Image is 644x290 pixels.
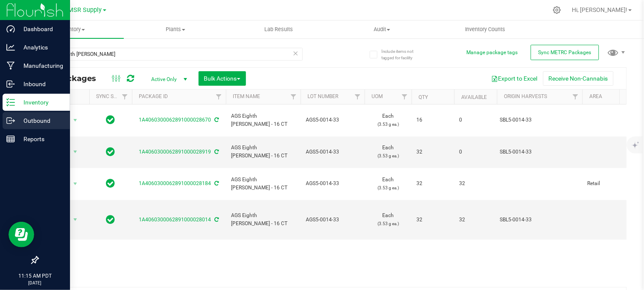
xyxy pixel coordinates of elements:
[233,93,260,99] a: Item Name
[106,146,115,158] span: In Sync
[370,112,407,128] span: Each
[231,212,296,228] span: AGS Eighth [PERSON_NAME] - 16 CT
[306,148,360,156] span: AGS5-0014-33
[588,180,641,188] span: Retail
[293,48,299,59] span: Clear
[370,152,407,160] p: (3.53 g ea.)
[417,148,449,156] span: 32
[70,146,81,158] span: select
[331,20,434,38] a: Audit
[6,25,15,33] inline-svg: Dashboard
[454,26,517,33] span: Inventory Counts
[370,220,407,228] p: (3.53 g ea.)
[539,49,591,55] span: Sync METRC Packages
[139,149,211,155] a: 1A4060300062891000028919
[15,61,66,71] p: Manufacturing
[486,71,543,86] button: Export to Excel
[6,61,15,70] inline-svg: Manufacturing
[6,80,15,88] inline-svg: Inbound
[124,20,227,38] a: Plants
[531,45,599,60] button: Sync METRC Packages
[15,134,66,144] p: Reports
[214,149,219,155] span: Sync from Compliance System
[543,71,614,86] button: Receive Non-Cannabis
[231,144,296,160] span: AGS Eighth [PERSON_NAME] - 16 CT
[38,48,303,61] input: Search Package ID, Item Name, SKU, Lot or Part Number...
[6,98,15,107] inline-svg: Inventory
[370,176,407,192] span: Each
[253,26,304,33] span: Lab Results
[204,75,240,82] span: Bulk Actions
[306,180,360,188] span: AGS5-0014-33
[568,90,583,104] a: Filter
[500,116,580,124] div: Value 1: SBL5-0014-33
[15,79,66,89] p: Inbound
[139,180,211,186] a: 1A4060300062891000028184
[370,184,407,192] p: (3.53 g ea.)
[419,94,428,100] a: Qty
[20,26,124,33] span: Inventory
[417,216,449,224] span: 32
[68,6,102,14] span: MSR Supply
[381,48,424,61] span: Include items not tagged for facility
[70,214,81,226] span: select
[214,217,219,223] span: Sync from Compliance System
[15,24,66,34] p: Dashboard
[199,71,246,86] button: Bulk Actions
[467,49,518,56] button: Manage package tags
[139,117,211,123] a: 1A4060300062891000028670
[15,116,66,126] p: Outbound
[372,93,383,99] a: UOM
[106,214,115,226] span: In Sync
[417,116,449,124] span: 16
[370,120,407,128] p: (3.53 g ea.)
[124,26,227,33] span: Plants
[9,222,34,247] iframe: Resource center
[106,177,115,189] span: In Sync
[460,148,492,156] span: 0
[434,20,537,38] a: Inventory Counts
[500,148,580,156] div: Value 1: SBL5-0014-33
[572,6,628,13] span: Hi, [PERSON_NAME]!
[4,272,66,280] p: 11:15 AM PDT
[306,116,360,124] span: AGS5-0014-33
[70,114,81,126] span: select
[370,212,407,228] span: Each
[287,90,301,104] a: Filter
[118,90,132,104] a: Filter
[212,90,226,104] a: Filter
[6,135,15,143] inline-svg: Reports
[214,180,219,186] span: Sync from Compliance System
[398,90,412,104] a: Filter
[500,216,580,224] div: Value 1: SBL5-0014-33
[306,216,360,224] span: AGS5-0014-33
[351,90,365,104] a: Filter
[460,216,492,224] span: 32
[227,20,331,38] a: Lab Results
[417,180,449,188] span: 32
[231,112,296,128] span: AGS Eighth [PERSON_NAME] - 16 CT
[106,114,115,126] span: In Sync
[20,20,124,38] a: Inventory
[589,93,602,99] a: Area
[231,176,296,192] span: AGS Eighth [PERSON_NAME] - 16 CT
[461,94,487,100] a: Available
[139,217,211,223] a: 1A4060300062891000028014
[96,93,129,99] a: Sync Status
[139,93,168,99] a: Package ID
[370,144,407,160] span: Each
[15,42,66,52] p: Analytics
[4,280,66,286] p: [DATE]
[214,117,219,123] span: Sync from Compliance System
[6,43,15,52] inline-svg: Analytics
[460,180,492,188] span: 32
[331,26,433,33] span: Audit
[307,93,338,99] a: Lot Number
[70,178,81,190] span: select
[504,93,547,99] a: Origin Harvests
[44,74,105,83] span: All Packages
[15,97,66,107] p: Inventory
[460,116,492,124] span: 0
[6,116,15,125] inline-svg: Outbound
[552,6,562,14] div: Manage settings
